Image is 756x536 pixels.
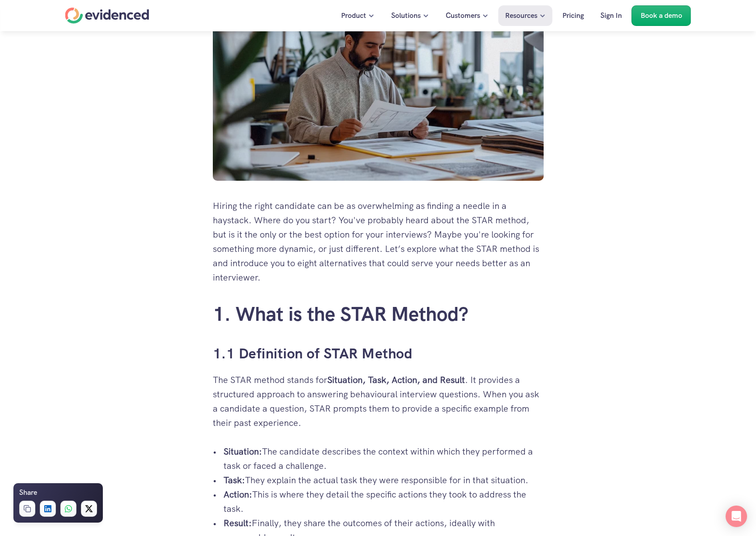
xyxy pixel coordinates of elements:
strong: Result: [224,517,252,529]
p: Pricing [562,10,584,21]
strong: Task: [224,474,245,486]
strong: Action: [224,489,252,500]
p: Product [341,10,366,21]
p: Sign In [600,10,622,21]
a: Sign In [594,5,629,26]
h6: Share [19,487,37,498]
p: Resources [505,10,537,21]
div: Open Intercom Messenger [726,506,747,527]
a: Home [65,8,149,24]
a: Pricing [556,5,591,26]
p: Customers [446,10,480,21]
p: They explain the actual task they were responsible for in that situation. [224,473,544,487]
p: Hiring the right candidate can be as overwhelming as finding a needle in a haystack. Where do you... [213,199,544,285]
p: Solutions [391,10,421,21]
a: 1. What is the STAR Method? [213,301,468,327]
p: Book a demo [641,10,682,21]
a: 1.1 Definition of STAR Method [213,344,413,363]
p: The candidate describes the context within which they performed a task or faced a challenge. [224,444,544,473]
p: The STAR method stands for . It provides a structured approach to answering behavioural interview... [213,373,544,430]
a: Book a demo [632,5,691,26]
strong: Situation, Task, Action, and Result [327,374,465,386]
strong: Situation: [224,446,262,457]
p: This is where they detail the specific actions they took to address the task. [224,487,544,516]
